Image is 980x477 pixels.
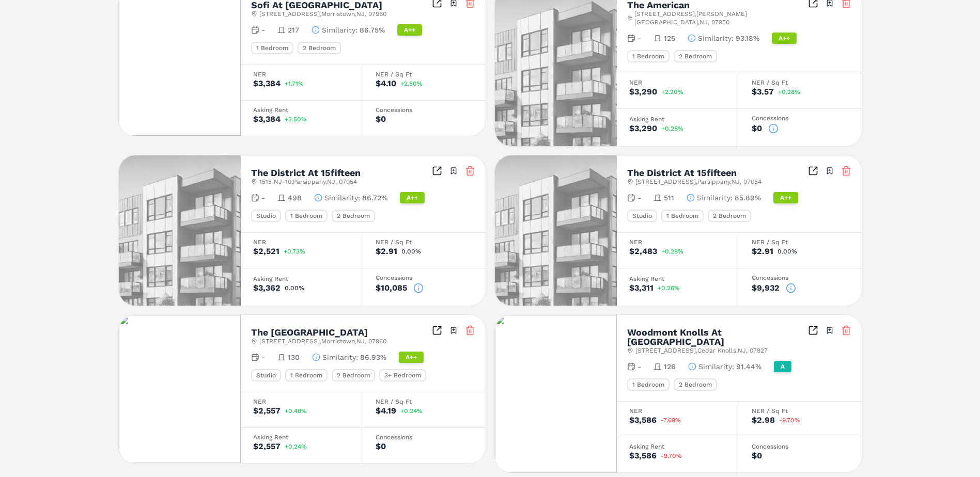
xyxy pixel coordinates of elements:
[376,115,386,123] div: $0
[629,276,726,282] div: Asking Rent
[259,10,386,18] span: [STREET_ADDRESS] , Morristown , NJ , 07960
[259,337,386,345] span: [STREET_ADDRESS] , Morristown , NJ , 07960
[379,369,426,381] div: 3+ Bedroom
[664,33,675,43] span: 125
[674,378,717,391] div: 2 Bedroom
[285,369,328,381] div: 1 Bedroom
[708,210,751,222] div: 2 Bedroom
[661,210,704,222] div: 1 Bedroom
[661,248,683,255] span: +0.28%
[629,239,726,245] div: NER
[752,408,849,414] div: NER / Sq Ft
[752,452,762,460] div: $0
[637,193,641,203] span: -
[332,210,375,222] div: 2 Bedroom
[251,42,293,54] div: 1 Bedroom
[322,352,358,362] span: Similarity :
[400,408,423,414] span: +0.24%
[253,115,281,123] div: $3,384
[285,81,304,87] span: +1.71%
[698,361,734,372] span: Similarity :
[376,239,473,245] div: NER / Sq Ft
[664,361,676,372] span: 126
[332,369,375,381] div: 2 Bedroom
[735,193,761,203] span: 85.89%
[629,124,657,133] div: $3,290
[664,193,674,203] span: 511
[627,50,670,62] div: 1 Bedroom
[376,79,396,88] div: $4.10
[752,79,849,86] div: NER / Sq Ft
[779,417,800,423] span: -9.70%
[629,443,726,450] div: Asking Rent
[251,328,368,337] h2: The [GEOGRAPHIC_DATA]
[285,116,307,122] span: +2.50%
[376,275,473,281] div: Concessions
[288,352,300,362] span: 130
[752,88,774,96] div: $3.57
[752,416,775,424] div: $2.98
[288,25,299,35] span: 217
[629,88,657,96] div: $3,290
[251,210,281,222] div: Studio
[658,285,680,291] span: +0.26%
[251,168,361,178] h2: The District At 15fifteen
[253,407,281,415] div: $2,557
[360,25,385,35] span: 86.75%
[376,442,386,451] div: $0
[808,166,818,176] a: Inspect Comparables
[253,276,350,282] div: Asking Rent
[627,1,690,10] h2: The American
[400,81,423,87] span: +2.50%
[752,124,762,133] div: $0
[285,285,304,291] span: 0.00%
[284,248,305,255] span: +0.73%
[376,434,473,440] div: Concessions
[661,417,681,423] span: -7.69%
[736,33,759,43] span: 93.18%
[298,42,341,54] div: 2 Bedroom
[285,210,328,222] div: 1 Bedroom
[253,71,350,77] div: NER
[360,352,386,362] span: 86.93%
[253,442,281,451] div: $2,557
[627,168,737,178] h2: The District At 15fifteen
[253,79,281,88] div: $3,384
[752,284,780,292] div: $9,932
[285,408,307,414] span: +0.48%
[635,178,761,186] span: [STREET_ADDRESS] , Parsippany , NJ , 07054
[637,33,641,43] span: -
[808,325,818,336] a: Inspect Comparables
[324,193,360,203] span: Similarity :
[774,361,791,372] div: A
[697,193,733,203] span: Similarity :
[674,50,717,62] div: 2 Bedroom
[629,452,657,460] div: $3,586
[261,193,265,203] span: -
[376,247,397,256] div: $2.91
[627,210,657,222] div: Studio
[376,407,396,415] div: $4.19
[253,284,281,292] div: $3,362
[253,399,350,405] div: NER
[752,115,849,121] div: Concessions
[629,116,726,122] div: Asking Rent
[285,443,307,450] span: +0.24%
[629,284,654,292] div: $3,311
[253,107,350,113] div: Asking Rent
[322,25,357,35] span: Similarity :
[362,193,387,203] span: 86.72%
[629,416,657,424] div: $3,586
[253,239,350,245] div: NER
[288,193,302,203] span: 498
[629,79,726,86] div: NER
[253,247,279,256] div: $2,521
[772,33,797,44] div: A++
[259,178,357,186] span: 1515 NJ-10 , Parsippany , NJ , 07054
[777,248,797,255] span: 0.00%
[752,443,849,450] div: Concessions
[253,434,350,440] div: Asking Rent
[376,71,473,77] div: NER / Sq Ft
[773,192,798,203] div: A++
[661,89,683,95] span: +2.20%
